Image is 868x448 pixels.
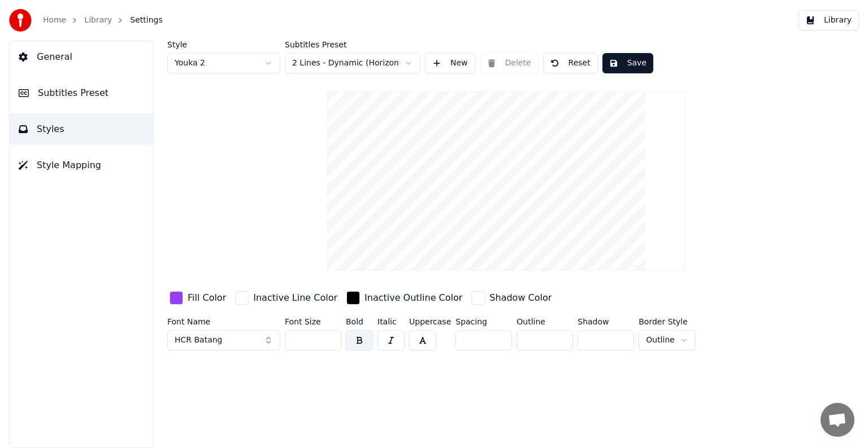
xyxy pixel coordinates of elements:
span: Style Mapping [37,159,101,172]
label: Uppercase [409,318,451,326]
span: Settings [130,15,162,26]
div: Inactive Line Color [253,291,337,305]
a: Library [84,15,112,26]
label: Outline [517,318,573,326]
span: General [37,50,72,64]
div: 채팅 열기 [821,403,854,437]
label: Border Style [639,318,696,326]
label: Subtitles Preset [285,41,420,49]
img: youka [9,9,32,32]
button: Style Mapping [10,150,153,181]
div: Shadow Color [489,291,552,305]
button: Inactive Line Color [233,289,340,307]
span: HCR Batang [175,335,223,346]
label: Shadow [578,318,634,326]
div: Inactive Outline Color [364,291,462,305]
label: Font Size [285,318,341,326]
button: Subtitles Preset [10,77,153,109]
button: Save [602,53,653,73]
button: Reset [543,53,598,73]
span: Subtitles Preset [38,86,108,100]
button: Fill Color [167,289,228,307]
button: New [425,53,475,73]
span: Styles [37,122,64,136]
label: Italic [377,318,405,326]
button: Styles [10,113,153,145]
button: General [10,41,153,73]
nav: breadcrumb [43,15,163,26]
label: Bold [346,318,373,326]
button: Library [798,10,859,30]
button: Shadow Color [469,289,554,307]
label: Style [167,41,280,49]
label: Font Name [167,318,280,326]
button: Inactive Outline Color [344,289,465,307]
div: Fill Color [188,291,226,305]
label: Spacing [455,318,512,326]
a: Home [43,15,66,26]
